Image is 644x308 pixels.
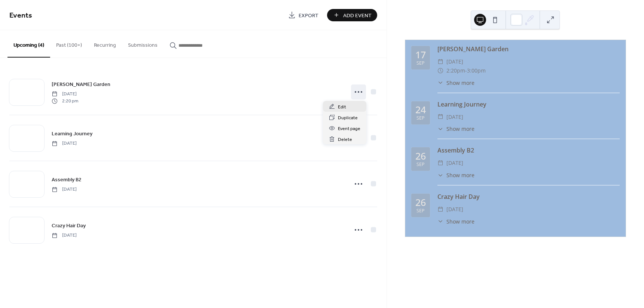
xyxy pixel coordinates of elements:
[446,79,474,87] span: Show more
[437,113,443,121] div: ​
[416,209,425,213] div: Sep
[437,218,443,225] div: ​
[416,61,425,66] div: Sep
[437,100,620,109] div: Learning Journey
[52,176,82,184] span: Assembly B2
[415,105,426,114] div: 24
[52,98,78,104] span: 2:20 pm
[415,50,426,59] div: 17
[437,192,620,201] div: Crazy Hair Day
[446,171,474,179] span: Show more
[299,12,318,19] span: Export
[437,158,443,167] div: ​
[415,198,426,207] div: 26
[446,66,465,75] span: 2:20pm
[52,186,77,193] span: [DATE]
[338,103,346,111] span: Edit
[327,9,377,21] button: Add Event
[437,171,474,179] button: ​Show more
[52,91,78,98] span: [DATE]
[416,116,425,121] div: Sep
[122,30,164,57] button: Submissions
[437,205,443,214] div: ​
[437,79,474,87] button: ​Show more
[446,218,474,225] span: Show more
[52,129,92,138] a: Learning Journey
[446,205,463,214] span: [DATE]
[9,8,32,23] span: Events
[437,218,474,225] button: ​Show more
[50,30,88,57] button: Past (100+)
[88,30,122,57] button: Recurring
[283,9,324,21] a: Export
[415,151,426,161] div: 26
[52,175,82,184] a: Assembly B2
[343,12,372,19] span: Add Event
[437,125,443,133] div: ​
[338,114,358,122] span: Duplicate
[338,125,360,133] span: Event page
[52,221,86,230] a: Crazy Hair Day
[52,130,92,138] span: Learning Journey
[437,171,443,179] div: ​
[437,146,620,155] div: Assembly B2
[52,140,77,147] span: [DATE]
[437,79,443,87] div: ​
[338,136,352,144] span: Delete
[446,113,463,121] span: [DATE]
[416,162,425,167] div: Sep
[446,57,463,66] span: [DATE]
[467,66,486,75] span: 3:00pm
[52,232,77,239] span: [DATE]
[437,66,443,75] div: ​
[52,222,86,230] span: Crazy Hair Day
[52,81,110,89] span: [PERSON_NAME] Garden
[437,57,443,66] div: ​
[437,44,620,53] div: [PERSON_NAME] Garden
[446,125,474,133] span: Show more
[437,125,474,133] button: ​Show more
[52,80,110,89] a: [PERSON_NAME] Garden
[446,158,463,167] span: [DATE]
[7,30,50,58] button: Upcoming (4)
[465,66,467,75] span: -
